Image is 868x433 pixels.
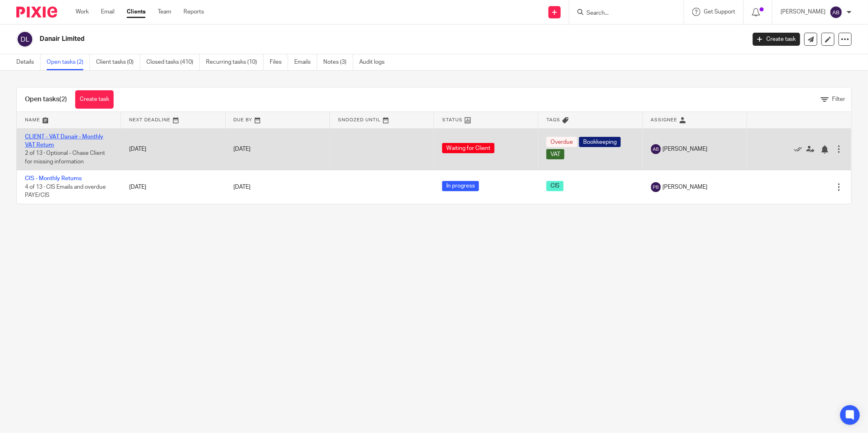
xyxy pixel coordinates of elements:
[146,54,200,70] a: Closed tasks (410)
[16,7,57,18] img: Pixie
[234,146,251,152] span: [DATE]
[206,54,264,70] a: Recurring tasks (10)
[25,184,106,199] span: 4 of 13 · CIS Emails and overdue PAYE/CIS
[546,149,564,159] span: VAT
[442,118,463,122] span: Status
[270,54,288,70] a: Files
[442,181,479,191] span: In progress
[47,54,90,70] a: Open tasks (2)
[75,90,114,109] a: Create task
[183,8,204,16] a: Reports
[158,8,171,16] a: Team
[546,181,564,191] span: CIS
[40,35,600,43] h2: Danair Limited
[96,54,140,70] a: Client tasks (0)
[323,54,353,70] a: Notes (3)
[586,10,659,17] input: Search
[546,137,577,147] span: Overdue
[25,150,105,165] span: 2 of 13 · Optional - Chase Client for missing information
[663,183,708,191] span: [PERSON_NAME]
[832,96,845,102] span: Filter
[442,143,494,153] span: Waiting for Client
[121,170,225,204] td: [DATE]
[781,8,825,16] p: [PERSON_NAME]
[121,128,225,170] td: [DATE]
[16,31,34,48] img: svg%3E
[25,134,103,148] a: CLIENT - VAT Danair - Monthly VAT Return
[294,54,317,70] a: Emails
[234,184,251,190] span: [DATE]
[25,95,67,104] h1: Open tasks
[651,182,661,192] img: svg%3E
[16,54,40,70] a: Details
[794,145,806,153] a: Mark as done
[76,8,89,16] a: Work
[546,118,560,122] span: Tags
[25,176,82,181] a: CIS - Monthly Returns
[359,54,391,70] a: Audit logs
[753,33,800,46] a: Create task
[101,8,114,16] a: Email
[651,144,661,154] img: svg%3E
[830,6,843,19] img: svg%3E
[127,8,145,16] a: Clients
[579,137,621,147] span: Bookkeeping
[704,9,735,15] span: Get Support
[338,118,381,122] span: Snoozed Until
[663,145,708,153] span: [PERSON_NAME]
[59,96,67,103] span: (2)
